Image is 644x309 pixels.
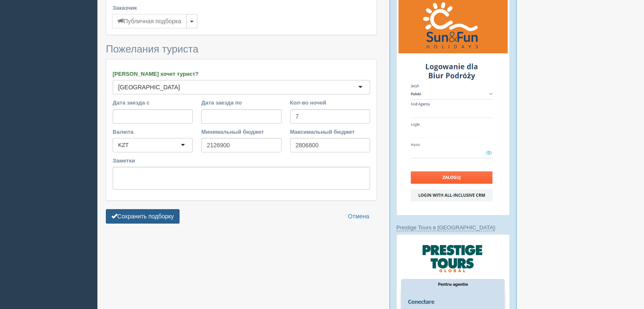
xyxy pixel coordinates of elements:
button: Публичная подборка [112,14,187,28]
button: Сохранить подборку [106,209,180,223]
label: Минимальный бюджет [201,128,281,136]
label: Кол-во ночей [290,99,370,107]
label: [PERSON_NAME] хочет турист? [113,70,370,78]
label: Дата заезда с [113,99,193,107]
div: [GEOGRAPHIC_DATA] [118,83,180,91]
a: Prestige Tours в [GEOGRAPHIC_DATA] [396,224,495,231]
p: : [396,223,510,232]
input: 7-10 или 7,10,14 [290,109,370,124]
label: Заказчик [113,4,370,12]
div: KZT [118,141,129,149]
span: Пожелания туриста [106,43,198,55]
label: Заметки [113,157,370,165]
label: Валюта [113,128,193,136]
label: Дата заезда по [201,99,281,107]
a: Отмена [343,209,375,223]
label: Максимальный бюджет [290,128,370,136]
